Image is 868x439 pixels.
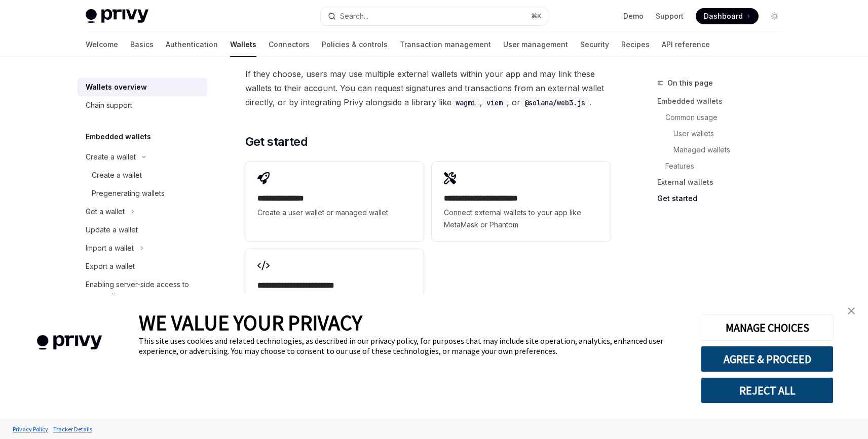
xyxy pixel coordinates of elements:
a: User wallets [657,126,791,142]
a: Enabling server-side access to user wallets [78,275,207,306]
a: Pregenerating wallets [78,184,207,203]
a: Export a wallet [78,257,207,275]
button: Search...⌘K [321,7,548,25]
a: Wallets overview [78,78,207,96]
a: Get started [657,190,791,207]
div: Export a wallet [86,260,135,272]
code: wagmi [451,97,480,108]
a: Managed wallets [657,142,791,158]
a: Recipes [621,32,650,57]
a: Policies & controls [322,32,388,57]
a: Privacy Policy [10,420,51,438]
div: Chain support [86,99,132,111]
a: Authentication [166,32,218,57]
a: Wallets [230,32,256,57]
div: Wallets overview [86,81,147,93]
a: Connectors [269,32,310,57]
a: Features [657,158,791,174]
span: If they choose, users may use multiple external wallets within your app and may link these wallet... [245,67,611,109]
a: Create a wallet [78,166,207,184]
code: @solana/web3.js [520,97,589,108]
a: Common usage [657,109,791,126]
a: Tracker Details [51,420,95,438]
img: close banner [848,307,855,314]
a: Support [656,11,684,21]
a: Welcome [86,32,118,57]
div: This site uses cookies and related technologies, as described in our privacy policy, for purposes... [139,336,686,356]
span: Dashboard [704,11,743,21]
button: Import a wallet [78,239,207,257]
a: Chain support [78,96,207,114]
div: Get a wallet [86,206,125,218]
code: viem [482,97,507,108]
a: Security [580,32,609,57]
img: light logo [86,9,148,23]
a: close banner [841,301,861,321]
button: MANAGE CHOICES [701,314,834,341]
a: Embedded wallets [657,93,791,109]
img: company logo [15,321,124,365]
button: Toggle dark mode [767,8,783,24]
span: ⌘ K [531,12,542,20]
span: Get started [245,134,308,150]
span: On this page [667,77,713,89]
button: REJECT ALL [701,377,834,404]
button: Get a wallet [78,203,207,221]
div: Create a wallet [92,169,142,181]
a: User management [503,32,568,57]
span: Connect external wallets to your app like MetaMask or Phantom [444,207,598,231]
button: AGREE & PROCEED [701,346,834,372]
div: Create a wallet [86,151,136,163]
a: Basics [130,32,154,57]
div: Search... [340,10,368,22]
span: WE VALUE YOUR PRIVACY [139,309,362,336]
div: Enabling server-side access to user wallets [86,278,201,303]
div: Pregenerating wallets [92,187,165,199]
a: Dashboard [696,8,759,24]
h5: Embedded wallets [86,131,151,143]
a: Transaction management [400,32,491,57]
a: API reference [662,32,710,57]
span: Create a user wallet or managed wallet [257,207,411,219]
div: Import a wallet [86,242,134,254]
a: Demo [623,11,644,21]
button: Create a wallet [78,148,207,166]
div: Update a wallet [86,224,138,236]
a: External wallets [657,174,791,190]
a: Update a wallet [78,221,207,239]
